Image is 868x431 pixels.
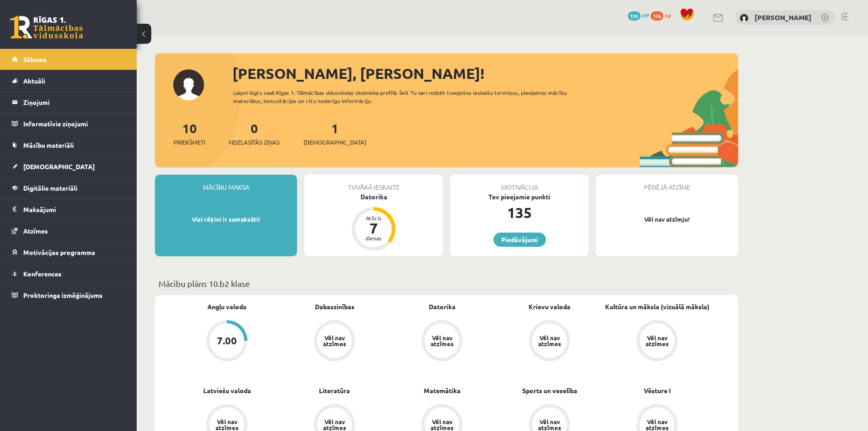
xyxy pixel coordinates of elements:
a: 135 mP [628,11,649,19]
div: Vēl nav atzīmes [429,419,455,431]
legend: Ziņojumi [23,92,125,113]
div: Mācību maksa [155,175,297,192]
a: Maksājumi [12,199,125,220]
span: [DEMOGRAPHIC_DATA] [303,138,366,147]
a: 1[DEMOGRAPHIC_DATA] [303,120,366,147]
div: Datorika [304,192,443,202]
a: Aktuāli [12,70,125,91]
span: [DEMOGRAPHIC_DATA] [23,162,95,171]
span: Mācību materiāli [23,141,74,149]
div: Atlicis [360,215,387,221]
a: Digitālie materiāli [12,177,125,198]
div: Vēl nav atzīmes [429,335,455,347]
legend: Informatīvie ziņojumi [23,113,125,134]
div: [PERSON_NAME], [PERSON_NAME]! [232,62,738,84]
span: Neizlasītās ziņas [229,138,280,147]
div: Motivācija [450,175,589,192]
a: Vēl nav atzīmes [281,320,388,363]
span: xp [665,11,671,19]
div: Vēl nav atzīmes [644,335,670,347]
div: Vēl nav atzīmes [322,335,347,347]
a: Matemātika [424,386,461,395]
div: 7 [360,221,387,235]
a: Dabaszinības [315,302,354,312]
span: 135 [628,11,641,21]
div: 7.00 [217,336,237,346]
p: Visi rēķini ir samaksāti! [159,215,293,224]
a: [PERSON_NAME] [755,13,812,22]
div: Tev pieejamie punkti [450,192,589,202]
span: Atzīmes [23,227,48,235]
a: 0Neizlasītās ziņas [229,120,280,147]
a: Vēl nav atzīmes [496,320,603,363]
a: Informatīvie ziņojumi [12,113,125,134]
a: [DEMOGRAPHIC_DATA] [12,156,125,177]
a: Atzīmes [12,220,125,241]
a: Vēsture I [644,386,671,395]
a: Mācību materiāli [12,135,125,156]
a: Literatūra [319,386,350,395]
span: Konferences [23,270,62,278]
div: Vēl nav atzīmes [214,419,240,431]
div: Vēl nav atzīmes [537,419,562,431]
legend: Maksājumi [23,199,125,220]
a: 10Priekšmeti [174,120,205,147]
span: 176 [651,11,663,21]
a: Piedāvājumi [493,233,546,247]
span: mP [642,11,649,19]
img: Kristers Raginskis [740,14,749,23]
span: Proktoringa izmēģinājums [23,291,103,299]
a: Proktoringa izmēģinājums [12,285,125,306]
a: 7.00 [173,320,281,363]
a: Sākums [12,49,125,70]
a: Kultūra un māksla (vizuālā māksla) [605,302,709,312]
div: Vēl nav atzīmes [644,419,670,431]
a: Konferences [12,263,125,284]
a: 176 xp [651,11,675,19]
span: Priekšmeti [174,138,205,147]
span: Digitālie materiāli [23,184,77,192]
span: Motivācijas programma [23,248,95,256]
a: Ziņojumi [12,92,125,113]
div: Tuvākā ieskaite [304,175,443,192]
a: Motivācijas programma [12,242,125,263]
a: Angļu valoda [207,302,247,312]
a: Latviešu valoda [203,386,251,395]
a: Datorika Atlicis 7 dienas [304,192,443,252]
div: Vēl nav atzīmes [322,419,347,431]
a: Vēl nav atzīmes [388,320,496,363]
a: Rīgas 1. Tālmācības vidusskola [10,16,83,39]
div: Vēl nav atzīmes [537,335,562,347]
a: Vēl nav atzīmes [603,320,711,363]
a: Sports un veselība [522,386,577,395]
div: Laipni lūgts savā Rīgas 1. Tālmācības vidusskolas skolnieka profilā. Šeit Tu vari redzēt tuvojošo... [233,88,583,105]
p: Vēl nav atzīmju! [601,215,734,224]
span: Aktuāli [23,77,45,85]
p: Mācību plāns 10.b2 klase [159,277,734,290]
div: Pēdējā atzīme [596,175,738,192]
div: 135 [450,202,589,223]
a: Krievu valoda [529,302,570,312]
a: Datorika [429,302,456,312]
span: Sākums [23,55,46,63]
div: dienas [360,235,387,241]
